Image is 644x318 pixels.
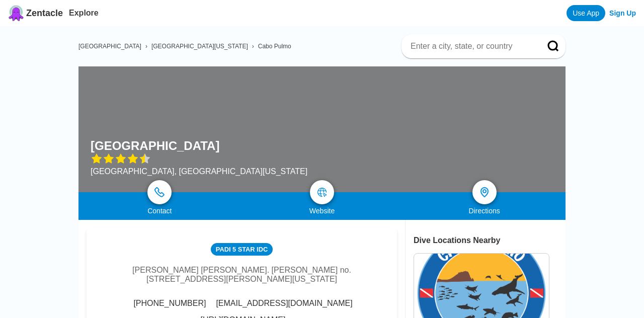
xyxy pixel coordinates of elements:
h1: [GEOGRAPHIC_DATA] [91,139,219,153]
img: Zentacle logo [8,5,24,21]
div: [PERSON_NAME] [PERSON_NAME]. [PERSON_NAME] no. [STREET_ADDRESS][PERSON_NAME][US_STATE] [102,266,382,284]
a: [GEOGRAPHIC_DATA][US_STATE] [151,43,248,50]
input: Enter a city, state, or country [410,41,533,51]
span: [PHONE_NUMBER] [133,299,206,308]
img: phone [154,187,165,197]
img: directions [478,186,491,198]
div: Contact [78,207,241,215]
a: directions [472,180,497,204]
span: [EMAIL_ADDRESS][DOMAIN_NAME] [216,299,352,308]
a: Zentacle logoZentacle [8,5,63,21]
a: Sign Up [609,9,636,17]
div: Directions [403,207,566,215]
span: › [252,43,254,50]
span: Zentacle [26,8,63,19]
div: Website [241,207,404,215]
span: › [145,43,147,50]
div: PADI 5 Star IDC [211,243,273,256]
a: Cabo Pulmo [258,43,291,50]
a: Explore [69,9,99,17]
a: [GEOGRAPHIC_DATA] [78,43,141,50]
div: [GEOGRAPHIC_DATA], [GEOGRAPHIC_DATA][US_STATE] [91,167,307,176]
img: map [317,187,327,197]
a: map [310,180,334,204]
a: Use App [567,5,605,21]
div: Dive Locations Nearby [414,236,566,245]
